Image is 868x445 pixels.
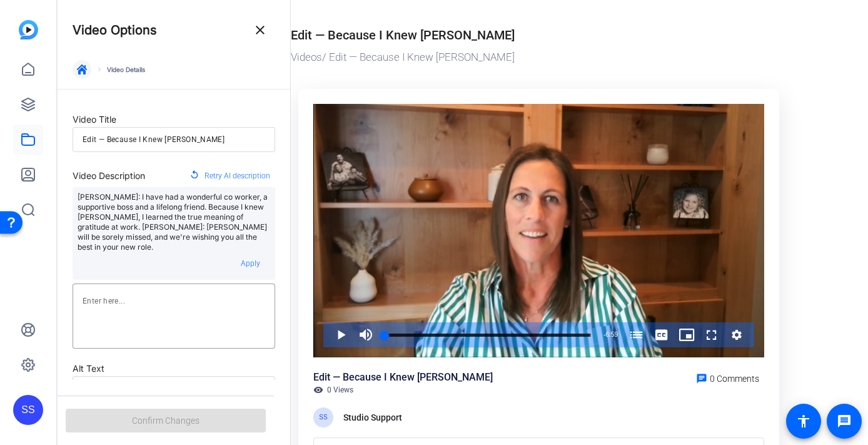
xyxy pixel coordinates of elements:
div: SS [313,407,333,427]
div: Edit — Because I Knew [PERSON_NAME] [313,370,493,385]
div: Video Player [313,104,764,358]
button: Captions [649,322,674,347]
button: Play [328,322,353,347]
mat-icon: accessibility [796,414,811,429]
span: 0 Views [327,385,353,395]
a: 0 Comments [691,370,764,385]
span: Retry AI description [204,168,270,184]
a: Videos [291,51,322,63]
img: blue-gradient.svg [19,20,38,39]
div: Studio Support [343,410,406,425]
button: Mute [353,322,378,347]
button: Picture-in-Picture [674,322,699,347]
button: Chapters [624,322,649,347]
div: Alt Text [73,361,275,376]
span: 6:59 [606,331,618,338]
span: - [603,331,605,338]
div: / Edit — Because I Knew [PERSON_NAME] [291,49,780,66]
mat-icon: message [837,414,852,429]
input: Enter here... [83,132,265,147]
div: Progress Bar [385,334,591,337]
span: Apply [241,259,260,268]
div: Video Description [73,168,145,183]
div: Edit — Because I Knew [PERSON_NAME] [291,26,515,44]
button: Apply [230,252,270,275]
mat-icon: close [253,23,268,38]
p: [PERSON_NAME]: I have had a wonderful co worker, a supportive boss and a lifelong friend. Because... [78,192,270,252]
mat-icon: chat [696,373,707,384]
div: SS [13,395,43,425]
mat-icon: replay [189,170,199,182]
h4: Video Options [73,23,157,38]
mat-icon: visibility [313,385,323,395]
span: 0 Comments [710,374,759,384]
button: Retry AI description [184,165,275,187]
div: Video Title [73,112,275,127]
button: Fullscreen [699,322,724,347]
